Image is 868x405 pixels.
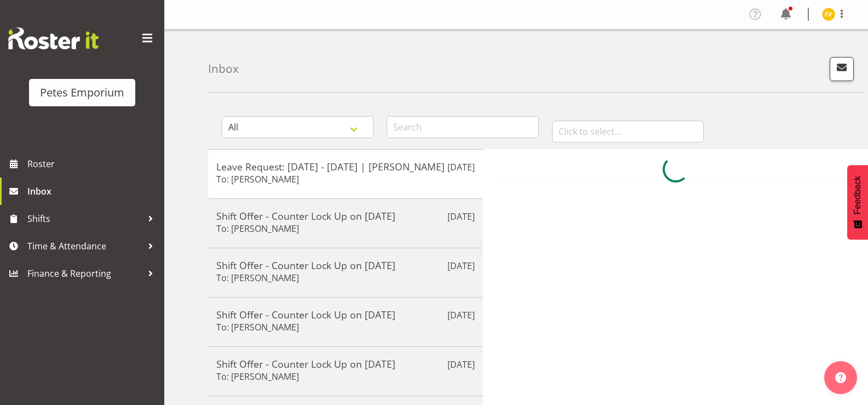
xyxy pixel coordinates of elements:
p: [DATE] [447,161,475,174]
h5: Leave Request: [DATE] - [DATE] | [PERSON_NAME] [216,161,475,173]
img: eva-vailini10223.jpg [822,8,835,21]
p: [DATE] [447,309,475,322]
button: Feedback - Show survey [847,165,868,239]
span: Shifts [27,210,142,227]
h5: Shift Offer - Counter Lock Up on [DATE] [216,358,475,370]
span: Time & Attendance [27,238,142,254]
span: Feedback [853,176,863,214]
h6: To: [PERSON_NAME] [216,322,299,333]
img: Rosterit website logo [8,27,99,49]
p: [DATE] [447,358,475,371]
input: Search [387,116,538,138]
img: help-xxl-2.png [835,372,846,383]
h6: To: [PERSON_NAME] [216,223,299,234]
p: [DATE] [447,259,475,272]
h4: Inbox [208,62,239,75]
span: Finance & Reporting [27,265,142,282]
h5: Shift Offer - Counter Lock Up on [DATE] [216,259,475,271]
div: Petes Emporium [40,84,124,101]
h5: Shift Offer - Counter Lock Up on [DATE] [216,309,475,321]
p: [DATE] [447,210,475,223]
h6: To: [PERSON_NAME] [216,272,299,283]
span: Inbox [27,183,159,199]
span: Roster [27,156,159,172]
h6: To: [PERSON_NAME] [216,174,299,185]
h5: Shift Offer - Counter Lock Up on [DATE] [216,210,475,222]
input: Click to select... [552,121,704,142]
h6: To: [PERSON_NAME] [216,371,299,382]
